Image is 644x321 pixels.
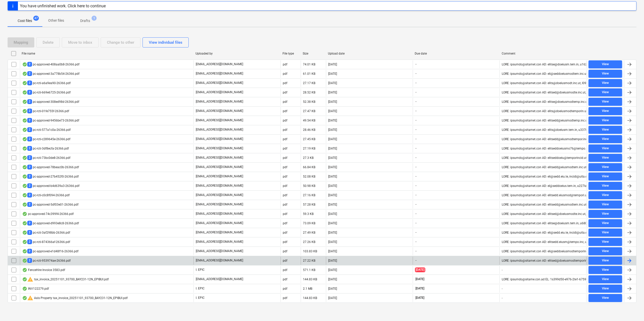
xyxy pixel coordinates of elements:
[415,156,417,160] span: -
[602,80,609,86] div: View
[602,295,609,301] div: View
[589,294,622,302] button: View
[27,249,32,254] span: 2
[589,210,622,218] button: View
[415,109,417,113] span: -
[22,156,27,160] div: OCR finished
[283,287,287,290] div: pdf
[283,184,287,188] div: pdf
[196,71,243,76] p: [EMAIL_ADDRESS][DOMAIN_NAME]
[22,184,27,188] div: OCR finished
[303,278,317,281] div: 144.83 KB
[303,100,315,104] div: 52.38 KB
[22,183,79,188] div: pc-approved-b4d639a3-26366.pdf
[22,295,128,301] div: Axis Property tax_invoice_20251101_93700_BAY231-12N_EPIBUI.pdf
[303,231,315,234] div: 27.49 KB
[415,52,498,55] div: Due date
[196,193,243,197] p: [EMAIL_ADDRESS][DOMAIN_NAME]
[303,119,315,122] div: 49.54 KB
[283,156,287,160] div: pdf
[196,165,243,169] p: [EMAIL_ADDRESS][DOMAIN_NAME]
[328,193,337,197] div: [DATE]
[328,63,337,66] div: [DATE]
[22,296,27,300] div: OCR finished
[602,127,609,133] div: View
[22,249,78,254] div: pc-approved-e1d48f16-26366.pdf
[22,128,27,132] div: OCR finished
[589,182,622,190] button: View
[22,137,70,141] div: pc-rcti-c289645e-26366.pdf
[283,147,287,150] div: pdf
[22,268,27,272] div: OCR finished
[303,287,312,290] div: 2.1 MB
[33,16,39,21] span: 47
[415,277,425,281] span: [DATE]
[328,184,337,188] div: [DATE]
[589,154,622,162] button: View
[303,193,315,197] div: 27.16 KB
[283,259,287,262] div: pdf
[328,221,337,225] div: [DATE]
[602,192,609,198] div: View
[283,203,287,206] div: pdf
[602,248,609,254] div: View
[283,128,287,132] div: pdf
[27,62,32,67] span: 2
[283,63,287,66] div: pdf
[328,137,337,141] div: [DATE]
[196,81,243,85] p: [EMAIL_ADDRESS][DOMAIN_NAME]
[196,62,243,66] p: [EMAIL_ADDRESS][DOMAIN_NAME]
[22,81,71,85] div: pc-rcti-a6a9ea90-26366.pdf
[27,295,33,301] span: warning
[22,72,27,76] div: OCR finished
[196,128,243,132] p: [EMAIL_ADDRESS][DOMAIN_NAME]
[27,90,32,95] span: 2
[602,155,609,161] div: View
[27,71,32,76] span: 2
[328,109,337,113] div: [DATE]
[22,287,27,291] div: OCR finished
[602,71,609,77] div: View
[589,201,622,209] button: View
[589,238,622,246] button: View
[303,268,315,272] div: 571.1 KB
[283,278,287,281] div: pdf
[602,276,609,282] div: View
[27,230,32,235] span: 2
[415,240,417,244] span: -
[196,156,243,160] p: [EMAIL_ADDRESS][DOMAIN_NAME]
[589,219,622,227] button: View
[328,250,337,253] div: [DATE]
[27,146,32,151] span: 2
[22,118,79,123] div: pc-approved-9456be73-26366.pdf
[22,249,27,253] div: OCR finished
[22,276,109,282] div: tax_invoice_20251101_93700_BAY231-12N_EPIBUI.pdf
[415,146,417,151] span: -
[22,100,27,104] div: OCR finished
[589,98,622,106] button: View
[328,268,337,272] div: [DATE]
[22,258,71,263] div: pc-rcti-953974ae-26366.pdf
[303,221,315,225] div: 73.09 KB
[283,221,287,225] div: pdf
[415,230,417,235] span: -
[328,175,337,178] div: [DATE]
[283,296,287,300] div: pdf
[22,155,70,160] div: pc-rcti-73bc0de8-26366.pdf
[415,90,417,94] span: -
[22,221,27,225] div: OCR finished
[303,109,315,113] div: 27.47 KB
[415,193,417,197] span: -
[22,118,27,122] div: OCR finished
[328,287,337,290] div: [DATE]
[602,99,609,105] div: View
[303,63,315,66] div: 74.01 KB
[27,276,33,282] span: warning
[415,165,417,169] span: -
[283,240,287,244] div: pdf
[22,239,70,244] div: pc-rcti-874366af-26366.pdf
[27,239,32,244] span: 2
[602,61,609,67] div: View
[22,202,78,207] div: pc-approved-5df03e01-26366.pdf
[196,202,243,207] p: [EMAIL_ADDRESS][DOMAIN_NAME]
